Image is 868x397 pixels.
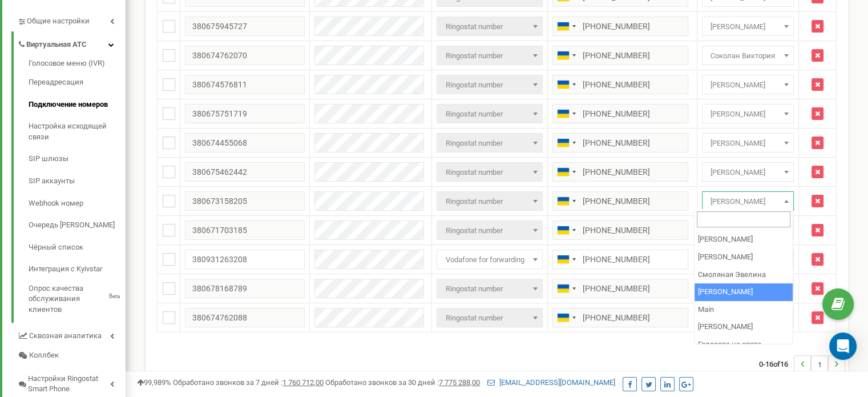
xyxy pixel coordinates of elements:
a: Переадресация [29,71,126,94]
span: Соколан Виктория [702,46,794,65]
div: Telephone country code [553,17,579,35]
li: [PERSON_NAME] [695,318,793,336]
input: 050 123 4567 [552,250,688,269]
span: Алена Бавыко [702,104,794,123]
li: Голосова на свята [695,336,793,354]
input: 050 123 4567 [552,133,688,153]
a: Настройка исходящей связи [29,115,126,148]
a: Чёрный список [29,236,126,259]
span: Ringostat number [437,308,542,327]
div: Open Intercom Messenger [829,332,857,360]
li: 1 [811,355,828,372]
span: Олейник Катя [706,194,790,210]
u: 7 775 288,00 [439,378,480,387]
span: Ringostat number [437,133,542,153]
span: Коллбек [29,350,59,361]
span: Ringostat number [441,165,538,181]
span: Сквозная аналитика [29,331,102,342]
a: Общие настройки [17,8,126,31]
span: Ringostat number [441,281,538,297]
input: 050 123 4567 [552,17,688,36]
li: [PERSON_NAME] [695,231,793,248]
span: Алена Бавыко [706,77,790,93]
div: Telephone country code [553,75,579,94]
span: Ringostat number [441,223,538,239]
input: 050 123 4567 [552,279,688,298]
span: Ringostat number [441,77,538,93]
input: 050 123 4567 [552,104,688,123]
a: SIP аккаунты [29,170,126,193]
li: Смоляная Эвелина [695,266,793,284]
span: Ringostat number [441,19,538,35]
div: Telephone country code [553,221,579,239]
span: Ringostat number [441,48,538,64]
a: Webhook номер [29,193,126,215]
span: 99,989% [137,378,171,387]
input: 050 123 4567 [552,191,688,211]
a: Виртуальная АТС [17,31,126,55]
input: 050 123 4567 [552,220,688,240]
span: Ringostat number [437,104,542,123]
span: Шевчук Виктория [702,17,794,36]
span: Ringostat number [441,106,538,122]
a: Коллбек [17,346,126,366]
div: Telephone country code [553,250,579,268]
input: 050 123 4567 [552,162,688,182]
span: Алена Бавыко [706,106,790,122]
span: Настройки Ringostat Smart Phone [28,374,110,395]
a: SIP шлюзы [29,148,126,170]
span: Ringostat number [437,279,542,298]
span: Ringostat number [437,46,542,65]
a: Подключение номеров [29,94,126,116]
span: 0-16 16 [759,355,794,372]
u: 1 760 712,00 [282,378,324,387]
span: Ringostat number [437,220,542,240]
a: Сквозная аналитика [17,323,126,346]
div: Telephone country code [553,279,579,298]
div: Telephone country code [553,163,579,181]
a: Очередь [PERSON_NAME] [29,214,126,236]
li: [PERSON_NAME] [695,248,793,266]
span: Ringostat number [441,135,538,151]
span: Мельник Ольга [706,135,790,151]
li: [PERSON_NAME] [695,283,793,301]
input: 050 123 4567 [552,46,688,65]
span: Общие настройки [27,16,90,27]
nav: ... [759,344,845,384]
span: Ringostat number [437,17,542,36]
a: Опрос качества обслуживания клиентовBeta [29,280,126,315]
span: Олейник Катя [702,191,794,211]
span: Ringostat number [437,191,542,211]
span: Виртуальная АТС [26,39,87,50]
span: Ringostat number [437,162,542,182]
span: Мельник Ольга [702,133,794,153]
div: Telephone country code [553,105,579,123]
a: Интеграция с Kyivstar [29,258,126,280]
span: of [773,359,780,369]
span: Ringostat number [437,75,542,94]
div: Telephone country code [553,192,579,210]
span: Обработано звонков за 7 дней : [173,378,324,387]
div: Telephone country code [553,134,579,152]
span: Шевчук Виктория [706,19,790,35]
span: Соколан Виктория [706,48,790,64]
li: Main [695,301,793,319]
span: Vodafone for forwarding [441,252,538,268]
span: Ringostat number [441,310,538,326]
input: 050 123 4567 [552,75,688,94]
a: [EMAIL_ADDRESS][DOMAIN_NAME] [487,378,615,387]
span: Vodafone for forwarding [437,250,542,269]
div: Telephone country code [553,308,579,327]
div: Telephone country code [553,46,579,65]
span: Обработано звонков за 30 дней : [325,378,480,387]
span: Ringostat number [441,194,538,210]
input: 050 123 4567 [552,308,688,327]
a: Голосовое меню (IVR) [29,58,126,72]
span: Алена Бавыко [702,75,794,94]
span: Грищенко Вита [706,165,790,181]
span: Грищенко Вита [702,162,794,182]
